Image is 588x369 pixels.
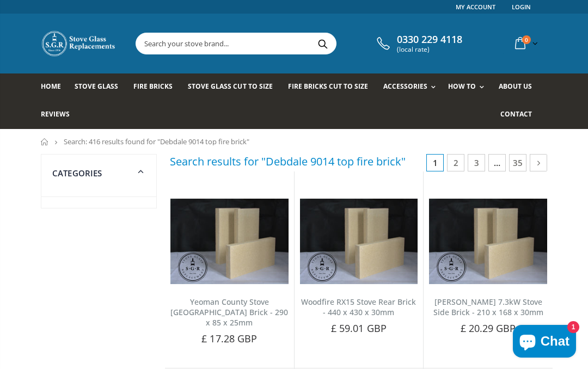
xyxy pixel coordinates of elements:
span: Accessories [383,82,427,91]
span: How To [448,82,476,91]
input: Search your stove brand... [136,33,436,54]
span: Home [41,82,61,91]
span: £ 59.01 GBP [331,322,387,335]
span: Stove Glass Cut To Size [188,82,272,91]
a: 35 [509,154,526,171]
a: 0 [511,33,540,54]
span: Contact [500,109,532,119]
span: £ 17.28 GBP [201,332,257,345]
span: 1 [426,154,444,171]
h3: Search results for "Debdale 9014 top fire brick" [170,154,406,169]
a: [PERSON_NAME] 7.3kW Stove Side Brick - 210 x 168 x 30mm [433,297,543,317]
span: Search: 416 results found for "Debdale 9014 top fire brick" [64,137,249,146]
span: Reviews [41,109,70,119]
a: Yeoman County Stove [GEOGRAPHIC_DATA] Brick - 290 x 85 x 25mm [170,297,288,328]
inbox-online-store-chat: Shopify online store chat [510,325,579,360]
a: Fire Bricks [133,73,181,101]
span: 0 [522,35,531,44]
a: Stove Glass [75,73,126,101]
span: £ 20.29 GBP [461,322,516,335]
span: Fire Bricks Cut To Size [288,82,368,91]
span: About us [499,82,532,91]
span: Fire Bricks [133,82,173,91]
img: Stove Glass Replacement [41,30,117,57]
button: Search [310,33,335,54]
span: Categories [52,168,102,179]
img: Woodfire RX15 Stove Rear Brick [300,199,418,284]
a: Accessories [383,73,441,101]
a: Reviews [41,101,78,129]
a: How To [448,73,489,101]
a: Fire Bricks Cut To Size [288,73,376,101]
a: Home [41,73,69,101]
img: Yeoman County Stove Lower Side Brick [170,199,289,284]
a: About us [499,73,540,101]
span: Stove Glass [75,82,118,91]
a: Stove Glass Cut To Size [188,73,280,101]
a: Woodfire RX15 Stove Rear Brick - 440 x 430 x 30mm [301,297,416,317]
a: Contact [500,101,540,129]
a: 3 [468,154,485,171]
span: … [488,154,506,171]
a: 2 [447,154,464,171]
a: Home [41,138,49,145]
img: Carron 7.3kW Stove Side Brick [429,199,547,284]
